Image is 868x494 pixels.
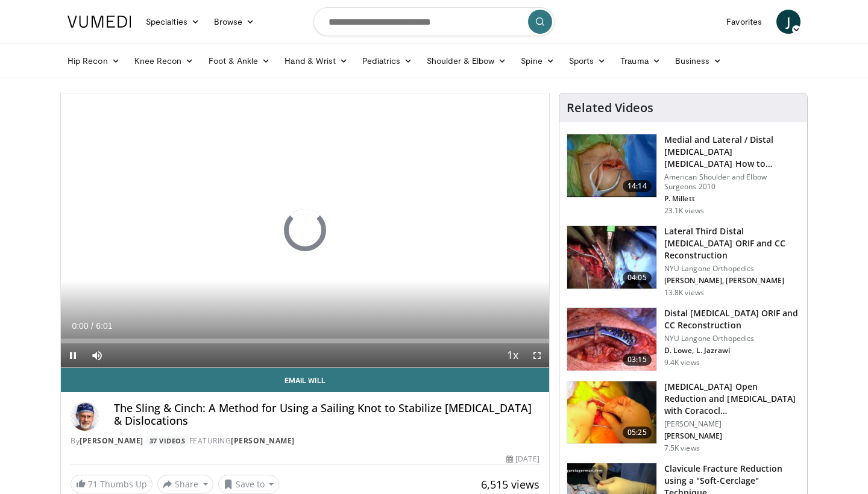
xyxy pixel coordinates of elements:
[145,436,189,446] a: 37 Videos
[623,180,652,192] span: 14:14
[501,343,525,367] button: Playback Rate
[664,134,800,170] h3: Medial and Lateral / Distal [MEDICAL_DATA] [MEDICAL_DATA] How to Manage the Ends
[420,49,514,73] a: Shoulder & Elbow
[562,49,614,73] a: Sports
[60,49,127,73] a: Hip Recon
[114,402,539,428] h4: The Sling & Cinch: A Method for Using a Sailing Knot to Stabilize [MEDICAL_DATA] & Dislocations
[664,225,800,261] h3: Lateral Third Distal [MEDICAL_DATA] ORIF and CC Reconstruction
[355,49,420,73] a: Pediatrics
[567,134,656,197] img: millet_1.png.150x105_q85_crop-smart_upscale.jpg
[71,436,539,446] div: By FEATURING
[218,475,280,494] button: Save to
[481,477,539,492] span: 6,515 views
[664,276,800,286] p: [PERSON_NAME], [PERSON_NAME]
[613,49,668,73] a: Trauma
[567,307,800,371] a: 03:15 Distal [MEDICAL_DATA] ORIF and CC Reconstruction NYU Langone Orthopedics D. Lowe, L. Jazraw...
[567,101,653,115] h4: Related Videos
[567,225,800,298] a: 04:05 Lateral Third Distal [MEDICAL_DATA] ORIF and CC Reconstruction NYU Langone Orthopedics [PER...
[157,475,213,494] button: Share
[71,402,99,431] img: Avatar
[313,7,555,36] input: Search topics, interventions
[664,346,800,355] p: D. Lowe, L. Jazrawi
[139,10,207,34] a: Specialties
[525,343,549,367] button: Fullscreen
[68,16,131,28] img: VuMedi Logo
[567,134,800,216] a: 14:14 Medial and Lateral / Distal [MEDICAL_DATA] [MEDICAL_DATA] How to Manage the Ends American S...
[61,339,549,343] div: Progress Bar
[664,443,700,453] p: 7.5K views
[664,264,800,274] p: NYU Langone Orthopedics
[61,343,85,367] button: Pause
[277,49,355,73] a: Hand & Wrist
[72,321,88,331] span: 0:00
[71,475,153,493] a: 71 Thumbs Up
[88,478,98,490] span: 71
[127,49,201,73] a: Knee Recon
[80,436,143,446] a: [PERSON_NAME]
[664,381,800,417] h3: [MEDICAL_DATA] Open Reduction and [MEDICAL_DATA] with Coracocl…
[623,427,652,439] span: 05:25
[96,321,112,331] span: 6:01
[623,354,652,366] span: 03:15
[664,431,800,441] p: [PERSON_NAME]
[231,436,295,446] a: [PERSON_NAME]
[664,206,704,216] p: 23.1K views
[567,381,800,453] a: 05:25 [MEDICAL_DATA] Open Reduction and [MEDICAL_DATA] with Coracocl… [PERSON_NAME] [PERSON_NAME]...
[61,93,549,368] video-js: Video Player
[85,343,109,367] button: Mute
[668,49,729,73] a: Business
[664,419,800,429] p: [PERSON_NAME]
[567,308,656,370] img: 975f9b4a-0628-4e1f-be82-64e786784faa.jpg.150x105_q85_crop-smart_upscale.jpg
[567,226,656,289] img: b53f9957-e81c-4985-86d3-a61d71e8d4c2.150x105_q85_crop-smart_upscale.jpg
[664,288,704,298] p: 13.8K views
[776,10,800,34] a: J
[567,381,656,444] img: d03f9492-8e94-45ae-897b-284f95b476c7.150x105_q85_crop-smart_upscale.jpg
[719,10,769,34] a: Favorites
[664,307,800,331] h3: Distal [MEDICAL_DATA] ORIF and CC Reconstruction
[664,172,800,192] p: American Shoulder and Elbow Surgeons 2010
[514,49,561,73] a: Spine
[91,321,93,331] span: /
[207,10,262,34] a: Browse
[664,334,800,343] p: NYU Langone Orthopedics
[506,454,539,464] div: [DATE]
[664,358,700,367] p: 9.4K views
[623,272,652,284] span: 04:05
[664,194,800,204] p: P. Millett
[61,368,549,392] a: Email Will
[201,49,278,73] a: Foot & Ankle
